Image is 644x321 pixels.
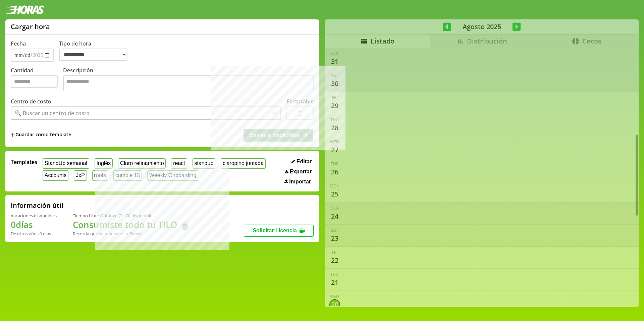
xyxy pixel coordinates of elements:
[253,228,297,233] span: Solicitar Licencia
[11,219,57,231] h1: 0 días
[11,98,51,105] label: Centro de costo
[11,67,63,93] label: Cantidad
[73,213,190,219] div: Tiempo Libre Optativo (TiLO) disponible
[95,158,113,169] button: Inglés
[43,170,68,181] button: Accounts
[11,158,37,166] span: Templates
[59,40,133,62] label: Tipo de hora
[193,158,216,169] button: standup
[11,131,71,139] span: +Guardar como template
[118,158,166,169] button: Claro refinamiento
[15,109,90,117] div: 🔍 Buscar un centro de costo
[289,169,312,175] span: Exportar
[43,158,89,169] button: StandUp semanal
[73,219,190,231] h1: Consumiste todo tu TiLO 🍵
[289,179,311,185] span: Importar
[11,131,15,139] span: +
[11,75,58,88] input: Cantidad
[297,159,312,165] span: Editar
[11,213,57,219] div: Vacaciones disponibles
[221,158,265,169] button: claropino juntada
[244,225,314,237] button: Solicitar Licencia
[283,168,314,175] button: Exportar
[63,67,314,93] label: Descripción
[171,158,187,169] button: react
[74,170,87,181] button: JxP
[59,49,127,61] select: Tipo de hora
[147,170,198,181] button: Weekly Onboarding
[11,22,50,31] h1: Cargar hora
[5,5,44,14] img: logotipo
[11,201,63,210] h2: Información útil
[11,40,26,47] label: Fecha
[92,170,108,181] button: roots
[286,98,314,105] label: Facturable
[63,75,314,91] textarea: Descripción
[113,170,142,181] button: cumple 15
[289,158,314,165] button: Editar
[11,231,57,237] div: De otros años: 0 días
[129,231,142,237] b: Enero
[73,231,190,237] div: Recordá que se renuevan en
